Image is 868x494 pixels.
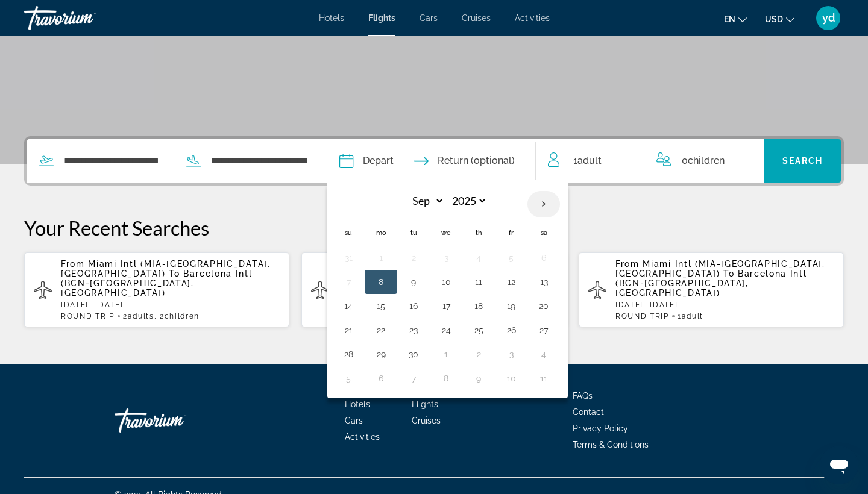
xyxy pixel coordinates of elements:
[339,139,394,183] button: Depart date
[682,312,703,320] span: Adult
[405,190,444,211] select: Select month
[534,322,553,339] button: Day 27
[165,312,200,320] span: Children
[61,259,85,269] span: From
[404,322,423,339] button: Day 23
[61,301,280,309] p: [DATE] - [DATE]
[128,312,154,320] span: Adults
[502,322,521,339] button: Day 26
[502,346,521,363] button: Day 3
[404,298,423,314] button: Day 16
[436,249,456,266] button: Day 3
[469,249,488,266] button: Day 4
[371,346,391,363] button: Day 29
[765,14,783,24] span: USD
[534,346,553,363] button: Day 4
[24,216,844,240] p: Your Recent Searches
[502,274,521,290] button: Day 12
[615,269,807,298] span: Barcelona Intl (BCN-[GEOGRAPHIC_DATA], [GEOGRAPHIC_DATA])
[61,312,115,320] span: ROUND TRIP
[339,370,358,387] button: Day 5
[371,370,391,387] button: Day 6
[412,399,438,409] span: Flights
[404,249,423,266] button: Day 2
[436,274,456,290] button: Day 10
[527,190,560,218] button: Next month
[339,298,358,314] button: Day 14
[368,13,395,23] a: Flights
[345,399,370,409] a: Hotels
[404,370,423,387] button: Day 7
[371,249,391,266] button: Day 1
[724,14,735,24] span: en
[469,322,488,339] button: Day 25
[339,274,358,290] button: Day 7
[502,298,521,314] button: Day 19
[404,346,423,363] button: Day 30
[469,274,488,290] button: Day 11
[573,440,649,449] a: Terms & Conditions
[24,252,289,328] button: From Miami Intl (MIA-[GEOGRAPHIC_DATA], [GEOGRAPHIC_DATA]) To Barcelona Intl (BCN-[GEOGRAPHIC_DAT...
[573,407,604,417] a: Contact
[534,249,553,266] button: Day 6
[436,370,456,387] button: Day 8
[61,259,271,278] span: Miami Intl (MIA-[GEOGRAPHIC_DATA], [GEOGRAPHIC_DATA])
[822,12,835,24] span: yd
[436,298,456,314] button: Day 17
[502,370,521,387] button: Day 10
[420,13,438,23] a: Cars
[345,416,363,425] a: Cars
[123,312,154,320] span: 2
[371,298,391,314] button: Day 15
[723,269,734,278] span: To
[319,13,344,23] a: Hotels
[462,13,491,23] a: Cruises
[724,10,747,28] button: Change language
[448,190,487,211] select: Select year
[371,322,391,339] button: Day 22
[502,249,521,266] button: Day 5
[573,391,593,401] a: FAQs
[688,155,725,166] span: Children
[301,252,567,328] button: From Miami Intl (MIA-[GEOGRAPHIC_DATA], [GEOGRAPHIC_DATA]) To Barcelona Intl (BCN-[GEOGRAPHIC_DAT...
[682,152,725,169] span: 0
[469,298,488,314] button: Day 18
[345,432,380,442] a: Activities
[339,249,358,266] button: Day 31
[765,10,794,28] button: Change currency
[469,370,488,387] button: Day 9
[469,346,488,363] button: Day 2
[115,402,235,439] a: Travorium
[27,139,841,183] div: Search widget
[536,139,765,183] button: Travelers: 1 adult, 0 children
[412,416,441,425] a: Cruises
[414,139,515,183] button: Return date
[615,312,669,320] span: ROUND TRIP
[154,312,200,320] span: , 2
[534,370,553,387] button: Day 11
[404,274,423,290] button: Day 9
[534,274,553,290] button: Day 13
[371,274,391,290] button: Day 8
[339,322,358,339] button: Day 21
[24,2,145,34] a: Travorium
[782,156,823,166] span: Search
[436,346,456,363] button: Day 1
[573,424,628,433] a: Privacy Policy
[678,312,703,320] span: 1
[515,13,550,23] a: Activities
[438,152,515,169] span: Return (optional)
[820,446,858,484] iframe: Button to launch messaging window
